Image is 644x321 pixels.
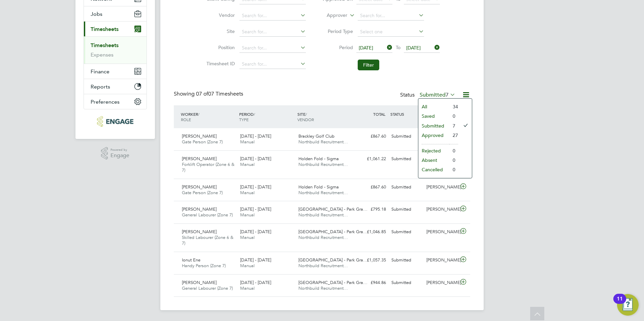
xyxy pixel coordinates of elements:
[240,280,271,285] span: [DATE] - [DATE]
[240,229,271,235] span: [DATE] - [DATE]
[358,11,424,21] input: Search for...
[406,45,421,51] span: [DATE]
[174,91,245,98] div: Showing
[373,111,385,117] span: TOTAL
[84,22,147,36] button: Timesheets
[196,91,208,97] span: 07 of
[181,117,191,122] span: ROLE
[101,147,130,160] a: Powered byEngage
[418,102,449,111] li: All
[91,68,109,75] span: Finance
[91,26,119,32] span: Timesheets
[240,162,255,167] span: Manual
[84,36,147,64] div: Timesheets
[182,285,233,291] span: General Labourer (Zone 7)
[418,155,449,165] li: Absent
[354,255,389,266] div: £1,057.35
[204,61,235,67] label: Timesheet ID
[418,165,449,174] li: Cancelled
[198,111,199,117] span: /
[240,257,271,263] span: [DATE] - [DATE]
[91,99,120,105] span: Preferences
[110,147,129,153] span: Powered by
[91,11,102,17] span: Jobs
[84,116,147,127] a: Go to home page
[323,44,353,50] label: Period
[91,51,114,58] a: Expenses
[323,28,353,34] label: Period Type
[84,6,147,21] button: Jobs
[389,108,424,120] div: STATUS
[182,190,223,195] span: Gate Person (Zone 7)
[424,277,459,288] div: [PERSON_NAME]
[196,91,243,97] span: 07 Timesheets
[400,91,457,100] div: Status
[449,155,458,165] li: 0
[296,108,354,126] div: SITE
[317,12,347,19] label: Approver
[418,131,449,140] li: Approved
[182,257,200,263] span: Ionut Ene
[354,182,389,193] div: £867.60
[182,229,217,235] span: [PERSON_NAME]
[182,156,217,162] span: [PERSON_NAME]
[182,162,234,173] span: Forklift Operator (Zone 6 & 7)
[237,108,296,126] div: PERIOD
[239,11,306,21] input: Search for...
[240,212,255,218] span: Manual
[240,263,255,269] span: Manual
[182,263,226,269] span: Handy Person (Zone 7)
[298,190,348,195] span: Northbuild Recruitment…
[240,184,271,190] span: [DATE] - [DATE]
[84,64,147,79] button: Finance
[182,235,233,246] span: Skilled Labourer (Zone 6 & 7)
[359,45,373,51] span: [DATE]
[389,277,424,288] div: Submitted
[389,131,424,142] div: Submitted
[240,156,271,162] span: [DATE] - [DATE]
[297,117,314,122] span: VENDOR
[389,255,424,266] div: Submitted
[84,94,147,109] button: Preferences
[389,226,424,238] div: Submitted
[389,182,424,193] div: Submitted
[298,206,367,212] span: [GEOGRAPHIC_DATA] - Park Gra…
[240,133,271,139] span: [DATE] - [DATE]
[298,156,339,162] span: Holden Fold - Sigma
[354,277,389,288] div: £944.86
[424,182,459,193] div: [PERSON_NAME]
[240,139,255,145] span: Manual
[358,27,424,37] input: Select one
[354,226,389,238] div: £1,046.85
[240,206,271,212] span: [DATE] - [DATE]
[424,255,459,266] div: [PERSON_NAME]
[354,131,389,142] div: £867.60
[298,162,348,167] span: Northbuild Recruitment…
[449,102,458,111] li: 34
[182,139,223,145] span: Gate Person (Zone 7)
[298,184,339,190] span: Holden Fold - Sigma
[91,42,119,48] a: Timesheets
[182,280,217,285] span: [PERSON_NAME]
[240,285,255,291] span: Manual
[389,204,424,215] div: Submitted
[446,92,449,98] span: 7
[449,146,458,155] li: 0
[182,133,217,139] span: [PERSON_NAME]
[449,165,458,174] li: 0
[239,60,306,69] input: Search for...
[449,111,458,121] li: 0
[424,226,459,238] div: [PERSON_NAME]
[298,235,348,240] span: Northbuild Recruitment…
[239,117,249,122] span: TYPE
[97,116,133,127] img: northbuildrecruit-logo-retina.png
[204,28,235,34] label: Site
[354,204,389,215] div: £795.18
[239,27,306,37] input: Search for...
[298,212,348,218] span: Northbuild Recruitment…
[91,83,110,90] span: Reports
[418,111,449,121] li: Saved
[354,153,389,165] div: £1,061.22
[305,111,307,117] span: /
[420,92,455,98] label: Submitted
